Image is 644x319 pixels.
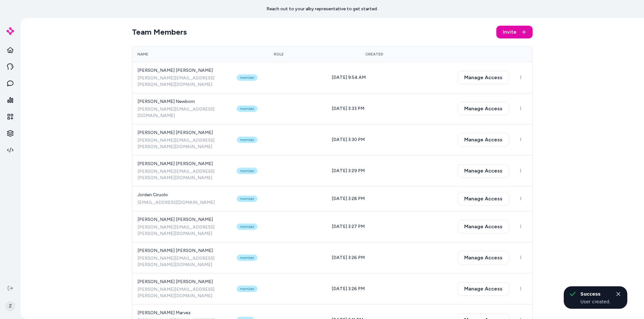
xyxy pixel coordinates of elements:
button: Manage Access [457,71,509,84]
button: Manage Access [457,102,509,115]
span: [PERSON_NAME] [PERSON_NAME] [137,216,226,223]
span: [DATE] 3:26 PM [332,286,365,291]
span: [PERSON_NAME] [PERSON_NAME] [137,248,226,254]
div: member [237,286,257,292]
div: member [237,168,257,174]
button: Z [4,296,17,316]
span: [PERSON_NAME][EMAIL_ADDRESS][PERSON_NAME][DOMAIN_NAME] [137,75,226,88]
button: Manage Access [457,133,509,147]
div: Name [137,52,226,57]
span: [DATE] 9:54 AM [332,75,366,80]
span: [PERSON_NAME] [PERSON_NAME] [137,130,226,136]
div: member [237,137,257,143]
span: [PERSON_NAME] [PERSON_NAME] [137,67,226,74]
span: [PERSON_NAME][EMAIL_ADDRESS][PERSON_NAME][DOMAIN_NAME] [137,168,226,181]
p: Reach out to your alby representative to get started. [266,6,378,12]
div: member [237,223,257,230]
span: [DATE] 3:26 PM [332,255,365,260]
span: [PERSON_NAME][EMAIL_ADDRESS][PERSON_NAME][DOMAIN_NAME] [137,255,226,268]
span: Z [5,301,15,311]
span: [DATE] 3:33 PM [332,106,364,111]
div: member [237,196,257,202]
button: Close toast [614,290,622,298]
div: Success [580,290,611,298]
span: [PERSON_NAME][EMAIL_ADDRESS][PERSON_NAME][DOMAIN_NAME] [137,137,226,150]
div: member [237,105,257,112]
span: [PERSON_NAME] [PERSON_NAME] [137,279,226,285]
button: Manage Access [457,251,509,264]
span: [PERSON_NAME] Marvez [137,310,226,316]
button: Manage Access [457,164,509,178]
span: [PERSON_NAME][EMAIL_ADDRESS][PERSON_NAME][DOMAIN_NAME] [137,224,226,237]
img: alby Logo [6,27,14,35]
div: Created [332,52,417,57]
button: Invite [496,26,533,38]
span: Jorden Ciruolo [137,192,226,198]
span: [DATE] 3:28 PM [332,196,365,201]
span: [DATE] 3:30 PM [332,137,365,142]
span: [DATE] 3:27 PM [332,224,365,229]
span: [PERSON_NAME] [PERSON_NAME] [137,161,226,167]
button: Manage Access [457,282,509,296]
h2: Team Members [132,27,187,37]
button: Manage Access [457,192,509,206]
span: [PERSON_NAME][EMAIL_ADDRESS][PERSON_NAME][DOMAIN_NAME] [137,286,226,299]
span: [PERSON_NAME] Newborn [137,98,226,105]
div: member [237,255,257,261]
div: Role [237,52,322,57]
button: Manage Access [457,220,509,233]
span: [DATE] 3:29 PM [332,168,365,173]
div: member [237,74,257,81]
span: [EMAIL_ADDRESS][DOMAIN_NAME] [137,199,226,206]
span: [PERSON_NAME][EMAIL_ADDRESS][DOMAIN_NAME] [137,106,226,119]
div: User created. [580,298,611,305]
span: Invite [503,28,517,36]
